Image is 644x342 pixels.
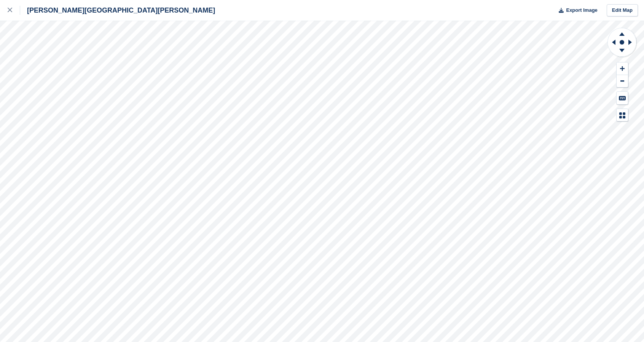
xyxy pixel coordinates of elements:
button: Map Legend [617,109,628,121]
button: Export Image [554,4,598,17]
a: Edit Map [607,4,638,17]
div: [PERSON_NAME][GEOGRAPHIC_DATA][PERSON_NAME] [20,6,215,15]
button: Zoom In [617,62,628,75]
button: Keyboard Shortcuts [617,92,628,104]
button: Zoom Out [617,75,628,88]
span: Export Image [566,6,597,14]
